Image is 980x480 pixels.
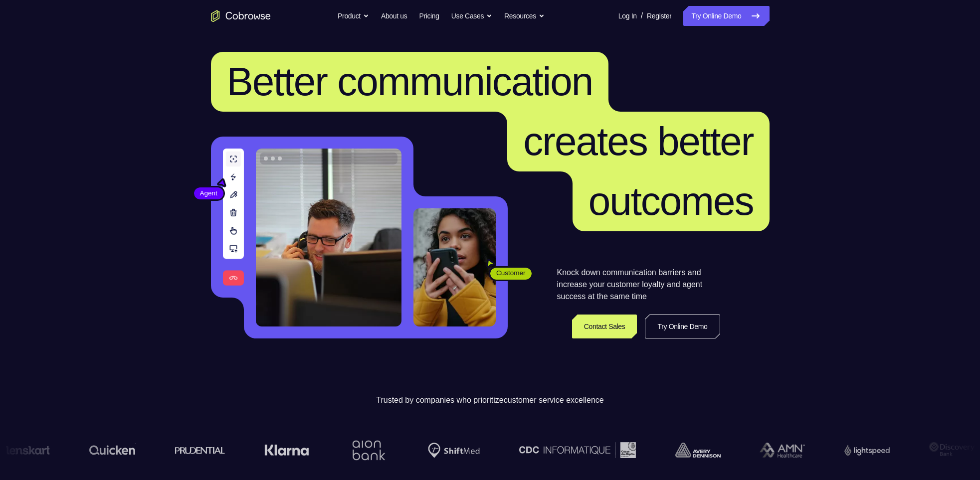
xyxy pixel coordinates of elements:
p: Knock down communication barriers and increase your customer loyalty and agent success at the sam... [557,267,720,303]
img: Shiftmed [427,443,479,458]
span: outcomes [588,179,754,223]
a: About us [381,6,407,26]
span: creates better [523,119,753,163]
a: Go to the home page [211,10,271,22]
a: Pricing [419,6,439,26]
a: Try Online Demo [683,6,769,26]
span: customer service excellence [504,396,604,404]
img: Aion Bank [348,430,388,471]
img: A customer holding their phone [413,208,496,326]
img: A customer support agent talking on the phone [256,149,401,326]
img: prudential [174,446,224,454]
img: CDC Informatique [518,442,635,458]
a: Try Online Demo [645,315,720,338]
a: Contact Sales [572,315,637,338]
img: quicken [88,442,135,458]
img: avery-dennison [674,443,719,458]
img: AMN Healthcare [759,443,804,458]
span: / [641,10,643,22]
a: Register [647,6,671,26]
button: Product [338,6,369,26]
img: Lightspeed [843,445,889,455]
span: Better communication [227,59,593,104]
img: Klarna [263,444,308,456]
a: Log In [618,6,637,26]
button: Resources [504,6,545,26]
button: Use Cases [451,6,492,26]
